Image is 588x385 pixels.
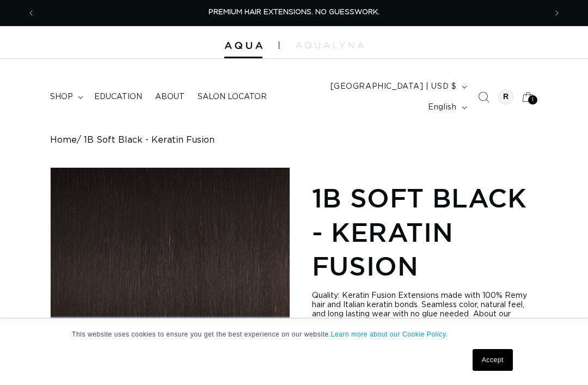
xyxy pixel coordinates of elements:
[50,135,77,145] a: Home
[331,331,448,338] a: Learn more about our Cookie Policy.
[50,135,538,145] nav: breadcrumbs
[72,329,516,339] p: This website uses cookies to ensure you get the best experience on our website.
[209,9,379,16] span: PREMIUM HAIR EXTENSIONS. NO GUESSWORK.
[191,85,273,108] a: Salon Locator
[421,97,471,118] button: English
[198,92,267,102] span: Salon Locator
[149,85,191,108] a: About
[324,76,471,97] button: [GEOGRAPHIC_DATA] | USD $
[312,291,538,328] div: Quality: Keratin Fusion Extensions made with 100% Remy hair and Italian keratin bonds. Seamless c...
[19,3,43,23] button: Previous announcement
[50,92,73,102] span: shop
[312,181,538,283] h1: 1B Soft Black - Keratin Fusion
[155,92,185,102] span: About
[88,85,149,108] a: Education
[94,92,142,102] span: Education
[532,95,534,105] span: 1
[84,135,215,145] span: 1B Soft Black - Keratin Fusion
[545,3,569,23] button: Next announcement
[296,42,364,48] img: aqualyna.com
[224,42,262,50] img: Aqua Hair Extensions
[330,81,457,93] span: [GEOGRAPHIC_DATA] | USD $
[428,102,456,113] span: English
[471,85,495,109] summary: Search
[473,349,513,371] a: Accept
[44,85,88,108] summary: shop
